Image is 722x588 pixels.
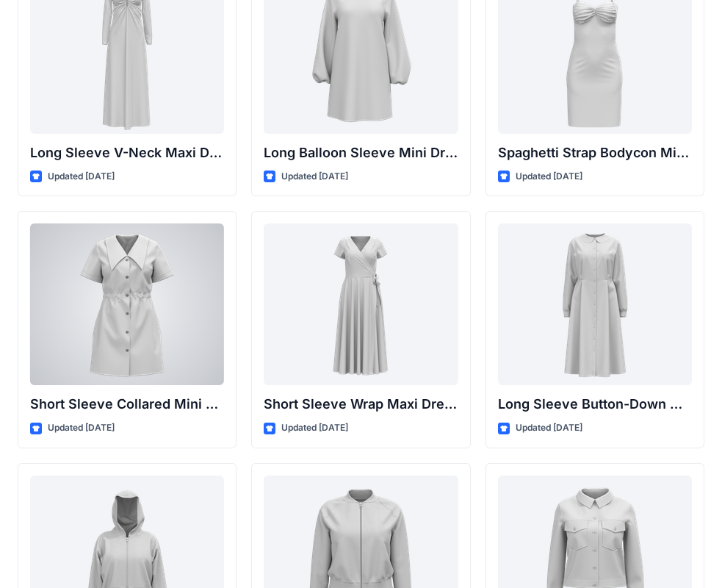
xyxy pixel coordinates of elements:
[498,223,692,385] a: Long Sleeve Button-Down Midi Dress
[264,394,458,415] p: Short Sleeve Wrap Maxi Dress
[516,420,582,436] p: Updated [DATE]
[498,143,692,163] p: Spaghetti Strap Bodycon Mini Dress with Bust Detail
[281,420,348,436] p: Updated [DATE]
[30,223,224,385] a: Short Sleeve Collared Mini Dress with Drawstring Waist
[30,394,224,415] p: Short Sleeve Collared Mini Dress with Drawstring Waist
[264,223,458,385] a: Short Sleeve Wrap Maxi Dress
[48,420,115,436] p: Updated [DATE]
[48,169,115,184] p: Updated [DATE]
[264,143,458,163] p: Long Balloon Sleeve Mini Dress
[498,394,692,415] p: Long Sleeve Button-Down Midi Dress
[516,169,582,184] p: Updated [DATE]
[30,143,224,163] p: Long Sleeve V-Neck Maxi Dress with Twisted Detail
[281,169,348,184] p: Updated [DATE]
